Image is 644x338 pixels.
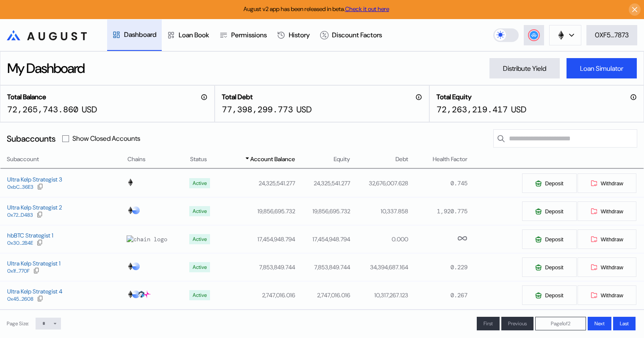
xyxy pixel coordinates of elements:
span: Deposit [545,180,563,187]
button: Deposit [522,257,577,277]
div: My Dashboard [7,59,84,77]
div: 0x45...2608 [7,296,33,302]
img: chain logo [127,179,134,186]
span: Account Balance [250,155,295,164]
img: chain logo [132,263,140,270]
div: Active [193,264,207,270]
div: 0x1f...770F [7,268,30,274]
div: 0x30...2B4E [7,240,33,246]
span: Withdraw [601,236,623,243]
span: Equity [334,155,350,164]
td: 17,454,948.794 [221,225,296,253]
span: Withdraw [601,292,623,299]
div: USD [82,104,97,115]
span: Subaccount [7,155,39,164]
td: 0.267 [409,281,468,309]
button: Last [613,317,636,330]
div: Ultra Kelp Strategist 3 [7,176,62,183]
td: 10,337.858 [351,197,408,225]
td: 2,747,016.016 [221,281,296,309]
div: Ultra Kelp Strategist 1 [7,260,61,267]
div: 72,265,743.860 [7,104,78,115]
div: Subaccounts [7,133,55,144]
span: Withdraw [601,208,623,215]
div: USD [296,104,312,115]
button: Withdraw [577,201,637,221]
span: Withdraw [601,180,623,187]
button: Deposit [522,229,577,249]
a: History [272,20,315,51]
td: 1,920.775 [409,197,468,225]
div: 0xbC...36E3 [7,184,33,190]
a: Discount Factors [315,20,387,51]
button: Deposit [522,173,577,193]
img: chain logo [132,207,140,214]
a: Permissions [214,20,272,51]
button: Previous [501,317,533,330]
a: Loan Book [162,20,214,51]
ya-tr-span: August v2 app has been released in beta. [243,5,345,13]
button: Withdraw [577,285,637,305]
td: 0.229 [409,253,468,281]
img: chain logo [132,291,140,298]
ya-tr-span: Dashboard [124,30,157,39]
img: chain logo [127,263,134,270]
div: Active [193,236,207,242]
h2: Total Equity [437,92,472,101]
div: hbBTC Strategist 1 [7,232,53,239]
label: Show Closed Accounts [72,134,140,143]
h2: Total Debt [222,92,253,101]
span: Health Factor [433,155,467,164]
button: Withdraw [577,229,637,249]
span: Next [594,320,605,327]
div: Active [193,180,207,186]
ya-tr-span: Permissions [231,31,267,39]
span: Deposit [545,292,563,299]
td: 0.000 [351,225,408,253]
td: 10,317,267.123 [351,281,408,309]
ya-tr-span: 0XF5...7873 [595,31,629,39]
a: Dashboard [107,20,162,51]
ya-tr-span: Discount Factors [332,31,382,39]
td: 2,747,016.016 [296,281,351,309]
img: chain logo [556,31,566,40]
span: Deposit [545,264,563,271]
div: USD [511,104,526,115]
td: 7,853,849.744 [296,253,351,281]
div: Active [193,208,207,214]
span: Debt [395,155,408,164]
td: 24,325,541.277 [221,169,296,197]
img: chain logo [138,291,145,298]
td: 7,853,849.744 [221,253,296,281]
ya-tr-span: Check it out here [345,5,389,13]
span: Deposit [545,236,563,243]
button: Next [588,317,611,330]
td: 19,856,695.732 [221,197,296,225]
div: Page Size: [7,320,29,327]
button: Deposit [522,285,577,305]
div: Ultra Kelp Strategist 4 [7,288,62,295]
button: chain logo [549,25,581,45]
button: 0XF5...7873 [586,25,637,45]
ya-tr-span: Loan Book [179,31,209,39]
div: 0x72...D483 [7,212,33,218]
td: 0.745 [409,169,468,197]
span: Previous [508,320,527,327]
td: 24,325,541.277 [296,169,351,197]
img: chain logo [127,291,134,298]
button: Withdraw [577,173,637,193]
button: Deposit [522,201,577,221]
h2: Total Balance [7,92,46,101]
button: First [477,317,500,330]
img: chain logo [127,207,134,214]
div: Active [193,292,207,298]
td: 34,394,687.164 [351,253,408,281]
button: Distribute Yield [489,58,560,78]
div: 77,398,299.773 [222,104,293,115]
button: Withdraw [577,257,637,277]
span: Deposit [545,208,563,215]
div: Ultra Kelp Strategist 2 [7,204,62,211]
img: chain logo [143,291,151,298]
div: Loan Simulator [580,64,623,73]
span: Page 1 of 2 [551,320,570,327]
